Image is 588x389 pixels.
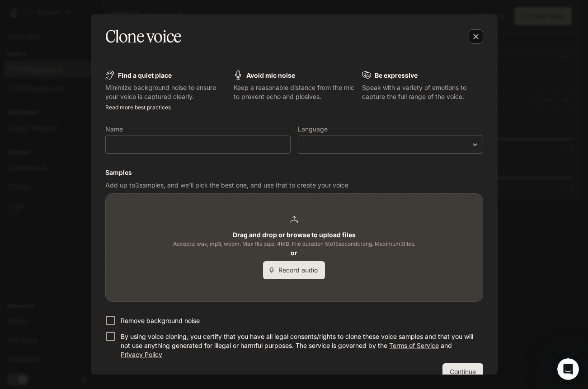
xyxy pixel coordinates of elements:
[298,140,483,149] div: ​
[121,351,162,358] a: Privacy Policy
[389,342,439,349] a: Terms of Service
[118,71,172,79] b: Find a quiet place
[105,168,483,177] h6: Samples
[105,104,171,111] a: Read more best practices
[121,316,200,325] p: Remove background noise
[375,71,418,79] b: Be expressive
[362,83,483,101] p: Speak with a variety of emotions to capture the full range of the voice.
[234,83,355,101] p: Keep a reasonable distance from the mic to prevent echo and plosives.
[233,231,356,239] b: Drag and drop or browse to upload files
[105,181,483,190] p: Add up to 3 samples, and we'll pick the best one, and use that to create your voice
[263,261,325,279] button: Record audio
[121,332,476,359] p: By using voice cloning, you certify that you have all legal consents/rights to clone these voice ...
[105,126,123,132] p: Name
[105,25,182,48] h5: Clone voice
[291,249,297,257] b: or
[557,358,579,380] iframe: Intercom live chat
[173,239,415,248] span: Accepts: wav, mp3, webm. Max file size: 4MB. File duration 5 to 15 seconds long. Maximum 3 files.
[442,363,483,381] button: Continue
[105,83,226,101] p: Minimize background noise to ensure your voice is captured clearly.
[298,126,328,132] p: Language
[246,71,295,79] b: Avoid mic noise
